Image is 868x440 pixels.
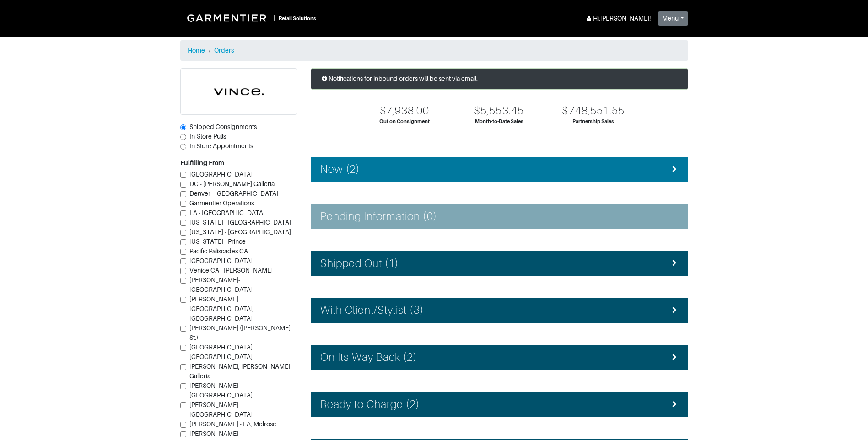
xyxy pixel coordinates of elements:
input: [GEOGRAPHIC_DATA], [GEOGRAPHIC_DATA] [180,345,186,351]
span: [GEOGRAPHIC_DATA] [189,171,253,178]
input: [PERSON_NAME] - LA, Melrose [180,422,186,428]
span: Garmentier Operations [189,199,254,207]
div: | [274,13,275,23]
img: Garmentier [182,9,274,27]
input: [PERSON_NAME][GEOGRAPHIC_DATA] [180,402,186,408]
input: [PERSON_NAME] - [GEOGRAPHIC_DATA], [GEOGRAPHIC_DATA] [180,297,186,303]
input: [PERSON_NAME]-[GEOGRAPHIC_DATA] [180,278,186,284]
nav: breadcrumb [180,40,688,61]
h4: With Client/Stylist (3) [320,304,424,317]
input: [US_STATE] - Prince [180,239,186,245]
a: Home [188,47,205,54]
span: [PERSON_NAME] - LA, Melrose [189,420,276,428]
span: Denver - [GEOGRAPHIC_DATA] [189,190,278,197]
input: Shipped Consignments [180,124,186,130]
input: [GEOGRAPHIC_DATA] [180,258,186,264]
div: Out on Consignment [379,118,430,125]
span: LA - [GEOGRAPHIC_DATA] [189,209,265,216]
a: |Retail Solutions [180,7,320,28]
span: [GEOGRAPHIC_DATA] [189,257,253,264]
h4: New (2) [320,163,360,176]
input: DC - [PERSON_NAME] Galleria [180,182,186,188]
span: In-Store Pulls [189,133,226,140]
input: [PERSON_NAME] - [GEOGRAPHIC_DATA] [180,383,186,389]
input: [GEOGRAPHIC_DATA] [180,172,186,178]
input: Garmentier Operations [180,201,186,207]
span: [US_STATE] - Prince [189,238,246,245]
input: [PERSON_NAME] ([PERSON_NAME] St.) [180,326,186,332]
span: Venice CA - [PERSON_NAME] [189,267,273,274]
input: [US_STATE] - [GEOGRAPHIC_DATA] [180,230,186,236]
span: [PERSON_NAME] ([PERSON_NAME] St.) [189,324,291,341]
span: [PERSON_NAME], [PERSON_NAME] Galleria [189,363,290,380]
span: [US_STATE] - [GEOGRAPHIC_DATA] [189,228,291,236]
input: [US_STATE] - [GEOGRAPHIC_DATA] [180,220,186,226]
input: Denver - [GEOGRAPHIC_DATA] [180,191,186,197]
label: Fulfilling From [180,158,224,168]
input: [PERSON_NAME], [PERSON_NAME] Galleria [180,364,186,370]
div: $748,551.55 [562,104,625,118]
span: [US_STATE] - [GEOGRAPHIC_DATA] [189,219,291,226]
span: In Store Appointments [189,142,253,150]
input: In Store Appointments [180,144,186,150]
span: [PERSON_NAME][GEOGRAPHIC_DATA] [189,401,253,418]
h4: Shipped Out (1) [320,257,399,270]
input: Venice CA - [PERSON_NAME] [180,268,186,274]
span: DC - [PERSON_NAME] Galleria [189,180,275,188]
h4: Pending Information (0) [320,210,437,223]
a: Orders [214,47,234,54]
div: Hi, [PERSON_NAME] ! [585,14,651,23]
input: [PERSON_NAME][GEOGRAPHIC_DATA]. [180,431,186,437]
input: In-Store Pulls [180,134,186,140]
input: Pacific Paliscades CA [180,249,186,255]
span: [PERSON_NAME] - [GEOGRAPHIC_DATA] [189,382,253,399]
div: Notifications for inbound orders will be sent via email. [311,68,688,90]
span: [PERSON_NAME] - [GEOGRAPHIC_DATA], [GEOGRAPHIC_DATA] [189,295,254,322]
input: LA - [GEOGRAPHIC_DATA] [180,210,186,216]
img: cyAkLTq7csKWtL9WARqkkVaF.png [181,69,297,114]
div: $5,553.45 [474,104,523,118]
span: Shipped Consignments [189,123,257,130]
div: Month-to-Date Sales [475,118,523,125]
span: [PERSON_NAME]-[GEOGRAPHIC_DATA] [189,276,253,293]
h4: On Its Way Back (2) [320,351,417,364]
span: [GEOGRAPHIC_DATA], [GEOGRAPHIC_DATA] [189,343,254,360]
span: Pacific Paliscades CA [189,247,248,255]
button: Menu [658,11,688,26]
div: Partnership Sales [572,118,614,125]
small: Retail Solutions [279,16,316,21]
div: $7,938.00 [380,104,429,118]
h4: Ready to Charge (2) [320,398,420,411]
